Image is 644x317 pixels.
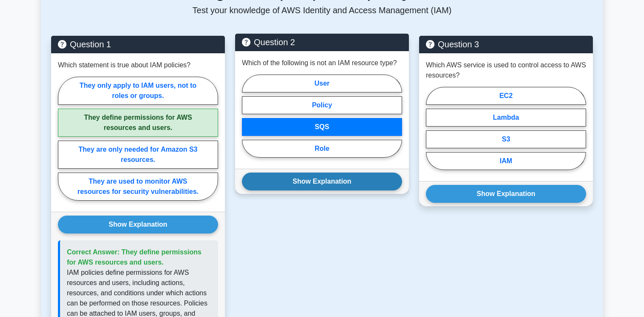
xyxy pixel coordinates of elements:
label: EC2 [426,87,586,105]
h5: Question 1 [58,39,218,49]
label: They are only needed for Amazon S3 resources. [58,141,218,169]
p: Which AWS service is used to control access to AWS resources? [426,60,586,81]
label: They are used to monitor AWS resources for security vulnerabilities. [58,173,218,201]
label: Policy [242,96,402,114]
button: Show Explanation [426,185,586,203]
label: Lambda [426,109,586,127]
p: Which statement is true about IAM policies? [58,60,190,70]
label: SQS [242,118,402,136]
p: Which of the following is not an IAM resource type? [242,58,397,68]
button: Show Explanation [58,216,218,233]
h5: Question 2 [242,37,402,47]
label: S3 [426,130,586,148]
h5: Question 3 [426,39,586,49]
label: User [242,75,402,92]
span: Correct Answer: They define permissions for AWS resources and users. [67,248,201,266]
label: They only apply to IAM users, not to roles or groups. [58,77,218,105]
label: They define permissions for AWS resources and users. [58,109,218,137]
p: Test your knowledge of AWS Identity and Access Management (IAM) [51,5,593,15]
button: Show Explanation [242,173,402,190]
label: IAM [426,152,586,170]
label: Role [242,140,402,158]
